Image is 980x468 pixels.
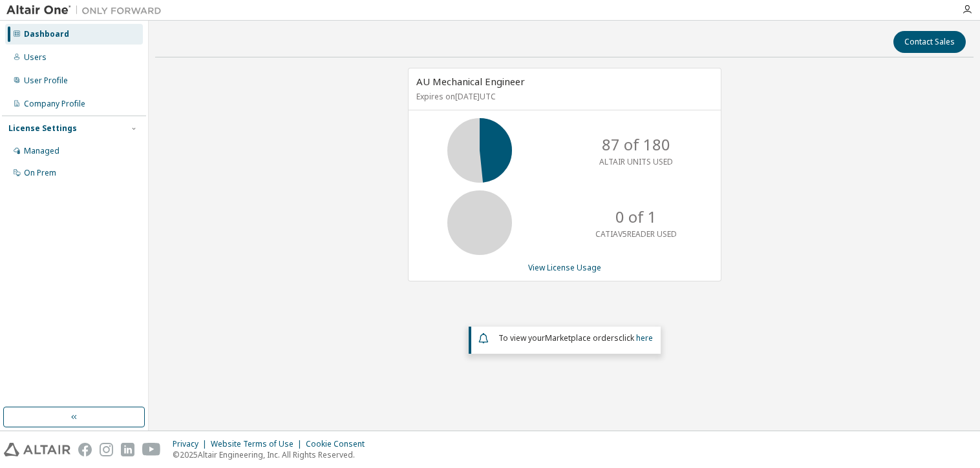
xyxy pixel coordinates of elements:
button: Contact Sales [893,31,966,53]
span: To view your click [498,332,653,343]
div: Managed [24,146,59,156]
p: Expires on [DATE] UTC [416,91,710,102]
a: View License Usage [528,262,601,273]
em: Marketplace orders [545,332,619,343]
div: Cookie Consent [306,439,372,449]
img: altair_logo.svg [4,443,70,456]
div: On Prem [24,168,56,178]
p: © 2025 Altair Engineering, Inc. All Rights Reserved. [173,449,372,460]
img: facebook.svg [78,443,92,456]
p: 87 of 180 [602,134,670,156]
img: linkedin.svg [121,443,134,456]
div: User Profile [24,76,68,86]
div: Privacy [173,439,211,449]
a: here [636,332,653,343]
div: Users [24,52,47,63]
div: Website Terms of Use [211,439,306,449]
div: License Settings [8,123,77,134]
div: Dashboard [24,29,69,39]
p: ALTAIR UNITS USED [599,156,673,167]
p: CATIAV5READER USED [595,229,677,239]
div: Company Profile [24,99,85,109]
p: 0 of 1 [615,206,657,228]
img: instagram.svg [100,443,113,456]
span: AU Mechanical Engineer [416,75,525,88]
img: Altair One [6,4,168,17]
img: youtube.svg [142,443,161,456]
